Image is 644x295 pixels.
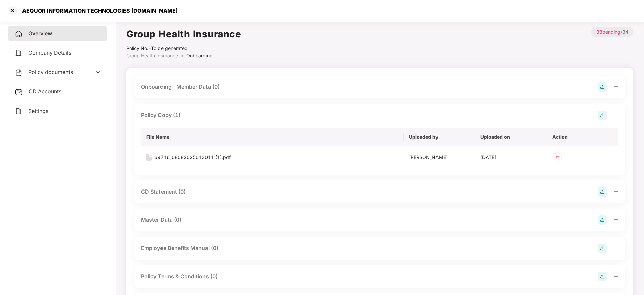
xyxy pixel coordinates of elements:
span: Settings [28,108,48,114]
div: 69716_08082025013011 (1).pdf [154,154,231,161]
div: Onboarding- Member Data (0) [141,83,220,91]
img: svg+xml;base64,PHN2ZyB4bWxucz0iaHR0cDovL3d3dy53My5vcmcvMjAwMC9zdmciIHdpZHRoPSIyNCIgaGVpZ2h0PSIyNC... [15,49,23,57]
img: svg+xml;base64,PHN2ZyB4bWxucz0iaHR0cDovL3d3dy53My5vcmcvMjAwMC9zdmciIHdpZHRoPSIxNiIgaGVpZ2h0PSIyMC... [146,154,152,161]
th: Uploaded on [475,128,547,146]
span: Group Health Insurance [126,53,178,58]
img: svg+xml;base64,PHN2ZyB4bWxucz0iaHR0cDovL3d3dy53My5vcmcvMjAwMC9zdmciIHdpZHRoPSIyNCIgaGVpZ2h0PSIyNC... [15,30,23,38]
span: 33 pending [596,29,620,35]
span: down [95,69,101,75]
span: Onboarding [186,53,213,58]
img: svg+xml;base64,PHN2ZyB4bWxucz0iaHR0cDovL3d3dy53My5vcmcvMjAwMC9zdmciIHdpZHRoPSIyNCIgaGVpZ2h0PSIyNC... [15,107,23,115]
span: > [181,53,184,58]
span: plus [614,84,618,89]
span: minus [614,113,618,117]
th: Uploaded by [404,128,475,146]
img: svg+xml;base64,PHN2ZyB4bWxucz0iaHR0cDovL3d3dy53My5vcmcvMjAwMC9zdmciIHdpZHRoPSIyOCIgaGVpZ2h0PSIyOC... [598,82,607,92]
img: svg+xml;base64,PHN2ZyB4bWxucz0iaHR0cDovL3d3dy53My5vcmcvMjAwMC9zdmciIHdpZHRoPSIyOCIgaGVpZ2h0PSIyOC... [598,272,607,281]
span: Overview [28,30,52,37]
img: svg+xml;base64,PHN2ZyB3aWR0aD0iMjUiIGhlaWdodD0iMjQiIHZpZXdCb3g9IjAgMCAyNSAyNCIgZmlsbD0ibm9uZSIgeG... [15,88,23,96]
div: CD Statement (0) [141,187,186,196]
th: File Name [141,128,404,146]
img: svg+xml;base64,PHN2ZyB4bWxucz0iaHR0cDovL3d3dy53My5vcmcvMjAwMC9zdmciIHdpZHRoPSIzMiIgaGVpZ2h0PSIzMi... [552,152,563,163]
span: Company Details [28,49,71,56]
span: plus [614,274,618,279]
div: Policy No.- To be generated [126,45,241,52]
div: Policy Terms & Conditions (0) [141,272,218,281]
span: plus [614,217,618,222]
div: [DATE] [480,154,541,161]
span: Policy documents [28,69,73,75]
img: svg+xml;base64,PHN2ZyB4bWxucz0iaHR0cDovL3d3dy53My5vcmcvMjAwMC9zdmciIHdpZHRoPSIyOCIgaGVpZ2h0PSIyOC... [598,215,607,225]
span: plus [614,246,618,250]
p: / 34 [591,27,633,37]
img: svg+xml;base64,PHN2ZyB4bWxucz0iaHR0cDovL3d3dy53My5vcmcvMjAwMC9zdmciIHdpZHRoPSIyOCIgaGVpZ2h0PSIyOC... [598,187,607,197]
img: svg+xml;base64,PHN2ZyB4bWxucz0iaHR0cDovL3d3dy53My5vcmcvMjAwMC9zdmciIHdpZHRoPSIyOCIgaGVpZ2h0PSIyOC... [598,244,607,253]
div: AEQUOR INFORMATION TECHNOLOGIES [DOMAIN_NAME] [18,7,178,14]
div: Policy Copy (1) [141,111,180,119]
div: [PERSON_NAME] [409,154,470,161]
span: plus [614,189,618,194]
h1: Group Health Insurance [126,27,241,41]
div: Employee Benefits Manual (0) [141,244,218,252]
img: svg+xml;base64,PHN2ZyB4bWxucz0iaHR0cDovL3d3dy53My5vcmcvMjAwMC9zdmciIHdpZHRoPSIyOCIgaGVpZ2h0PSIyOC... [598,111,607,120]
th: Action [547,128,618,146]
img: svg+xml;base64,PHN2ZyB4bWxucz0iaHR0cDovL3d3dy53My5vcmcvMjAwMC9zdmciIHdpZHRoPSIyNCIgaGVpZ2h0PSIyNC... [15,69,23,77]
div: Master Data (0) [141,216,181,224]
span: CD Accounts [29,88,61,95]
